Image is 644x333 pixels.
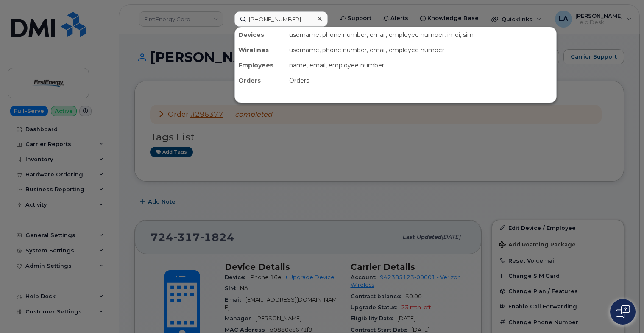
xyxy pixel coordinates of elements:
[235,42,286,58] div: Wirelines
[235,27,286,42] div: Devices
[286,42,556,58] div: username, phone number, email, employee number
[286,27,556,42] div: username, phone number, email, employee number, imei, sim
[286,58,556,73] div: name, email, employee number
[616,305,630,319] img: Open chat
[235,73,286,88] div: Orders
[235,58,286,73] div: Employees
[286,73,556,88] div: Orders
